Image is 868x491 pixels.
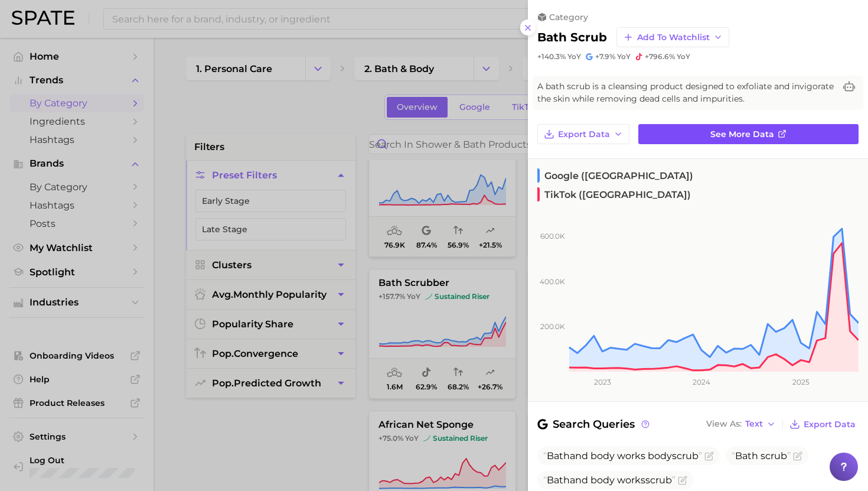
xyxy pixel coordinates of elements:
span: scrub [761,450,787,461]
button: Export Data [787,416,859,433]
span: View As [706,421,742,427]
tspan: 2024 [693,378,710,386]
span: YoY [677,52,690,61]
tspan: 2023 [594,378,611,386]
span: scrub [672,450,699,461]
span: See more data [710,129,774,139]
span: YoY [567,52,581,61]
span: and body works [543,474,676,486]
span: category [549,12,588,22]
span: +796.6% [645,52,675,61]
span: YoY [617,52,631,61]
span: +7.9% [595,52,615,61]
span: Export Data [558,129,610,139]
span: Text [745,421,763,427]
span: Bath [547,474,570,486]
tspan: 2025 [792,378,810,386]
button: Flag as miscategorized or irrelevant [678,476,687,485]
button: Add to Watchlist [616,27,729,47]
span: Search Queries [537,416,651,433]
span: scrub [645,474,672,486]
span: Google ([GEOGRAPHIC_DATA]) [537,168,693,183]
span: TikTok ([GEOGRAPHIC_DATA]) [537,187,691,201]
button: Flag as miscategorized or irrelevant [704,451,714,461]
span: and body works body [543,450,702,461]
span: Bath [735,450,758,461]
span: Add to Watchlist [637,32,710,43]
h2: bath scrub [537,30,607,44]
span: Export Data [804,420,856,430]
button: View AsText [703,417,779,432]
button: Flag as miscategorized or irrelevant [793,451,802,461]
span: +140.3% [537,52,566,61]
button: Export Data [537,124,629,144]
span: Bath [547,450,570,461]
a: See more data [638,124,859,144]
span: A bath scrub is a cleansing product designed to exfoliate and invigorate the skin while removing ... [537,80,835,105]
